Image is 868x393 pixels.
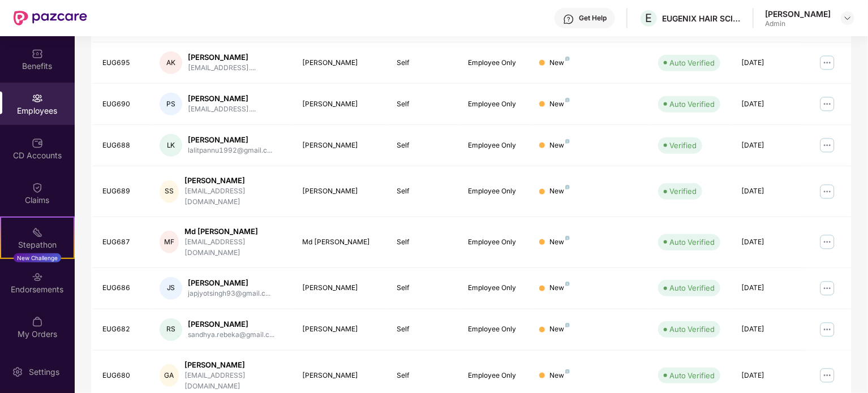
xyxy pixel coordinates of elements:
div: Auto Verified [669,57,715,68]
div: [PERSON_NAME] [184,175,284,186]
div: [DATE] [741,324,794,335]
div: EUG686 [102,283,141,293]
div: [PERSON_NAME] [302,58,379,68]
div: [PERSON_NAME] [302,140,379,151]
div: GA [160,364,179,387]
div: Employee Only [469,324,522,335]
img: svg+xml;base64,PHN2ZyBpZD0iRW1wbG95ZWVzIiB4bWxucz0iaHR0cDovL3d3dy53My5vcmcvMjAwMC9zdmciIHdpZHRoPS... [32,93,43,104]
div: Get Help [579,14,607,23]
img: svg+xml;base64,PHN2ZyB4bWxucz0iaHR0cDovL3d3dy53My5vcmcvMjAwMC9zdmciIHdpZHRoPSI4IiBoZWlnaHQ9IjgiIH... [565,282,570,286]
div: [PERSON_NAME] [302,370,379,381]
div: Self [397,99,450,110]
div: Employee Only [469,186,522,197]
img: svg+xml;base64,PHN2ZyB4bWxucz0iaHR0cDovL3d3dy53My5vcmcvMjAwMC9zdmciIHdpZHRoPSIyMSIgaGVpZ2h0PSIyMC... [32,227,43,238]
div: Employee Only [469,237,522,248]
div: Auto Verified [669,236,715,248]
div: EUG680 [102,370,141,381]
div: [DATE] [741,283,794,293]
div: [DATE] [741,370,794,381]
div: Auto Verified [669,98,715,110]
div: [EMAIL_ADDRESS][DOMAIN_NAME] [184,370,284,392]
span: E [646,11,652,25]
div: Stepathon [1,239,74,251]
div: Self [397,58,450,68]
div: EUG687 [102,237,141,248]
div: Self [397,324,450,335]
img: manageButton [818,321,836,339]
img: manageButton [818,95,836,113]
img: svg+xml;base64,PHN2ZyBpZD0iQ2xhaW0iIHhtbG5zPSJodHRwOi8vd3d3LnczLm9yZy8yMDAwL3N2ZyIgd2lkdGg9IjIwIi... [32,182,43,193]
div: Self [397,140,450,151]
div: New [549,58,570,68]
img: manageButton [818,279,836,297]
div: Employee Only [469,370,522,381]
img: svg+xml;base64,PHN2ZyB4bWxucz0iaHR0cDovL3d3dy53My5vcmcvMjAwMC9zdmciIHdpZHRoPSI4IiBoZWlnaHQ9IjgiIH... [565,98,570,102]
div: [EMAIL_ADDRESS].... [188,104,256,115]
div: Self [397,237,450,248]
div: Md [PERSON_NAME] [302,237,379,248]
img: manageButton [818,136,836,154]
div: japjyotsingh93@gmail.c... [188,288,270,299]
div: Md [PERSON_NAME] [184,226,284,237]
div: New Challenge [14,253,61,262]
div: EUGENIX HAIR SCIENCES PRIVTATE LIMITED [662,13,741,24]
div: MF [160,231,179,253]
div: New [549,283,570,293]
img: svg+xml;base64,PHN2ZyB4bWxucz0iaHR0cDovL3d3dy53My5vcmcvMjAwMC9zdmciIHdpZHRoPSI4IiBoZWlnaHQ9IjgiIH... [565,185,570,189]
img: svg+xml;base64,PHN2ZyBpZD0iRHJvcGRvd24tMzJ4MzIiIHhtbG5zPSJodHRwOi8vd3d3LnczLm9yZy8yMDAwL3N2ZyIgd2... [843,14,852,23]
div: EUG682 [102,324,141,335]
div: lalitpannu1992@gmail.c... [188,145,272,156]
div: Auto Verified [669,323,715,335]
div: Verified [669,185,697,197]
div: Auto Verified [669,370,715,381]
div: AK [160,51,182,74]
div: [DATE] [741,58,794,68]
img: svg+xml;base64,PHN2ZyBpZD0iQ0RfQWNjb3VudHMiIGRhdGEtbmFtZT0iQ0QgQWNjb3VudHMiIHhtbG5zPSJodHRwOi8vd3... [32,137,43,149]
img: svg+xml;base64,PHN2ZyB4bWxucz0iaHR0cDovL3d3dy53My5vcmcvMjAwMC9zdmciIHdpZHRoPSI4IiBoZWlnaHQ9IjgiIH... [565,369,570,374]
div: [PERSON_NAME] [184,360,284,370]
div: sandhya.rebeka@gmail.c... [188,330,274,340]
img: svg+xml;base64,PHN2ZyBpZD0iTXlfT3JkZXJzIiBkYXRhLW5hbWU9Ik15IE9yZGVycyIgeG1sbnM9Imh0dHA6Ly93d3cudz... [32,316,43,327]
div: SS [160,180,179,203]
div: Settings [25,366,63,378]
div: New [549,324,570,335]
div: Self [397,283,450,293]
div: RS [160,318,182,341]
div: Auto Verified [669,282,715,293]
div: JS [160,277,182,300]
div: [PERSON_NAME] [302,283,379,293]
div: Employee Only [469,58,522,68]
img: svg+xml;base64,PHN2ZyB4bWxucz0iaHR0cDovL3d3dy53My5vcmcvMjAwMC9zdmciIHdpZHRoPSI4IiBoZWlnaHQ9IjgiIH... [565,57,570,61]
div: New [549,99,570,110]
div: [PERSON_NAME] [188,135,272,145]
img: svg+xml;base64,PHN2ZyBpZD0iQmVuZWZpdHMiIHhtbG5zPSJodHRwOi8vd3d3LnczLm9yZy8yMDAwL3N2ZyIgd2lkdGg9Ij... [32,48,43,59]
div: Verified [669,140,697,151]
div: [DATE] [741,99,794,110]
div: Admin [765,19,831,28]
img: svg+xml;base64,PHN2ZyB4bWxucz0iaHR0cDovL3d3dy53My5vcmcvMjAwMC9zdmciIHdpZHRoPSI4IiBoZWlnaHQ9IjgiIH... [565,236,570,240]
img: manageButton [818,54,836,72]
div: EUG689 [102,186,141,197]
img: svg+xml;base64,PHN2ZyB4bWxucz0iaHR0cDovL3d3dy53My5vcmcvMjAwMC9zdmciIHdpZHRoPSI4IiBoZWlnaHQ9IjgiIH... [565,139,570,144]
div: Employee Only [469,283,522,293]
img: manageButton [818,366,836,385]
div: [PERSON_NAME] [302,99,379,110]
img: svg+xml;base64,PHN2ZyB4bWxucz0iaHR0cDovL3d3dy53My5vcmcvMjAwMC9zdmciIHdpZHRoPSI4IiBoZWlnaHQ9IjgiIH... [565,323,570,327]
img: manageButton [818,183,836,201]
div: [PERSON_NAME] [302,186,379,197]
div: [PERSON_NAME] [765,8,831,19]
div: [PERSON_NAME] [188,319,274,330]
div: [EMAIL_ADDRESS].... [188,63,256,74]
div: LK [160,134,182,157]
div: [PERSON_NAME] [188,52,256,63]
div: EUG688 [102,140,141,151]
div: [PERSON_NAME] [302,324,379,335]
div: [DATE] [741,237,794,248]
div: [DATE] [741,186,794,197]
div: EUG695 [102,58,141,68]
div: Employee Only [469,99,522,110]
div: [DATE] [741,140,794,151]
img: svg+xml;base64,PHN2ZyBpZD0iSGVscC0zMngzMiIgeG1sbnM9Imh0dHA6Ly93d3cudzMub3JnLzIwMDAvc3ZnIiB3aWR0aD... [563,14,574,25]
div: [PERSON_NAME] [188,93,256,104]
div: PS [160,93,182,115]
